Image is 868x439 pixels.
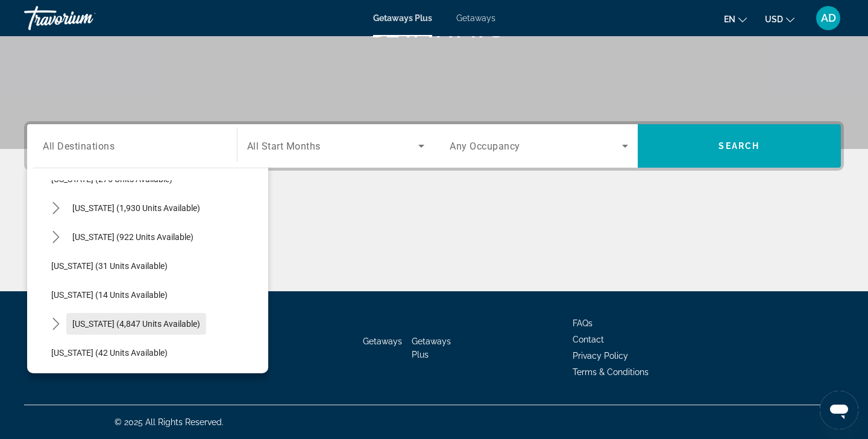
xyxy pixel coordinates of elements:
button: Search [638,124,841,168]
span: All Start Months [247,141,321,152]
a: Travorium [24,2,145,34]
button: Toggle Colorado (922 units available) submenu [45,227,66,248]
button: Toggle California (1,930 units available) submenu [45,198,66,219]
button: Change currency [765,10,794,28]
button: Change language [724,10,747,28]
button: Select destination: California (1,930 units available) [66,197,206,219]
button: Select destination: Connecticut (31 units available) [45,255,268,277]
a: Getaways [456,13,495,23]
button: Toggle Florida (4,847 units available) submenu [45,314,66,335]
a: Contact [573,335,604,344]
span: [US_STATE] (42 units available) [51,348,168,358]
div: Search widget [27,124,841,168]
span: en [724,14,735,24]
button: User Menu [813,5,844,31]
button: Select destination: Florida (4,847 units available) [66,313,206,335]
span: Any Occupancy [450,141,520,152]
a: Getaways [363,336,402,346]
span: USD [765,14,783,24]
button: Select destination: Delaware (14 units available) [45,284,268,306]
span: AD [821,12,836,24]
a: Terms & Conditions [573,367,649,377]
a: Privacy Policy [573,351,628,361]
span: [US_STATE] (922 units available) [72,232,193,242]
a: FAQs [573,318,593,328]
span: [US_STATE] (4,847 units available) [72,319,200,329]
span: [US_STATE] (1,930 units available) [72,203,200,213]
span: [US_STATE] (14 units available) [51,290,168,300]
span: Search [719,141,759,151]
a: Getaways Plus [412,336,451,359]
input: Select destination [43,139,221,154]
span: [US_STATE] (31 units available) [51,261,168,271]
span: All Destinations [43,140,115,151]
div: Destination options [27,162,268,373]
button: Select destination: Arkansas (275 units available) [45,168,268,190]
span: © 2025 All Rights Reserved. [115,417,224,427]
button: Select destination: Georgia (42 units available) [45,342,268,364]
button: Select destination: Colorado (922 units available) [66,226,200,248]
iframe: Button to launch messaging window [820,391,858,429]
a: Getaways Plus [373,13,432,23]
